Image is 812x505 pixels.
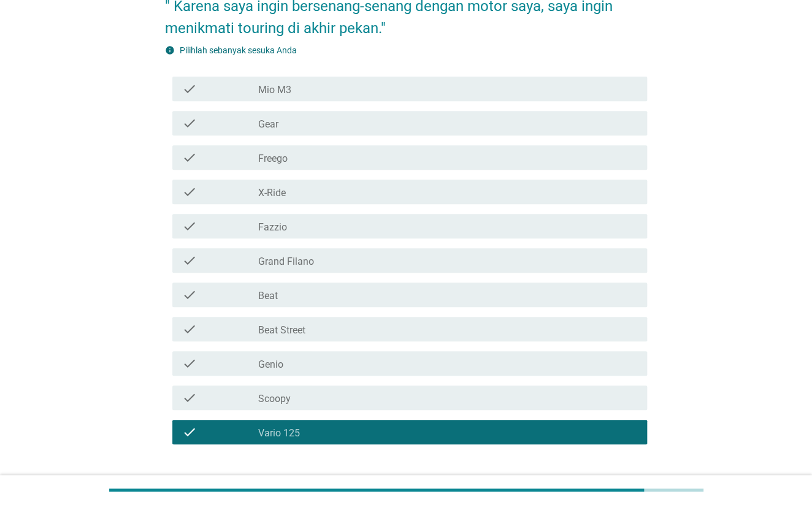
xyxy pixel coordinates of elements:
[182,116,197,131] i: check
[182,219,197,234] i: check
[182,390,197,405] i: check
[182,184,197,199] i: check
[182,82,197,96] i: check
[258,118,278,131] label: Gear
[258,427,299,439] label: Vario 125
[165,45,175,55] i: info
[182,150,197,165] i: check
[180,45,297,55] label: Pilihlah sebanyak sesuka Anda
[258,290,277,302] label: Beat
[182,287,197,302] i: check
[182,322,197,336] i: check
[258,393,290,405] label: Scoopy
[182,425,197,439] i: check
[258,359,283,371] label: Genio
[258,153,287,165] label: Freego
[258,187,285,199] label: X-Ride
[182,356,197,371] i: check
[258,221,286,234] label: Fazzio
[182,253,197,268] i: check
[258,84,291,96] label: Mio M3
[258,256,313,268] label: Grand Filano
[258,324,305,336] label: Beat Street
